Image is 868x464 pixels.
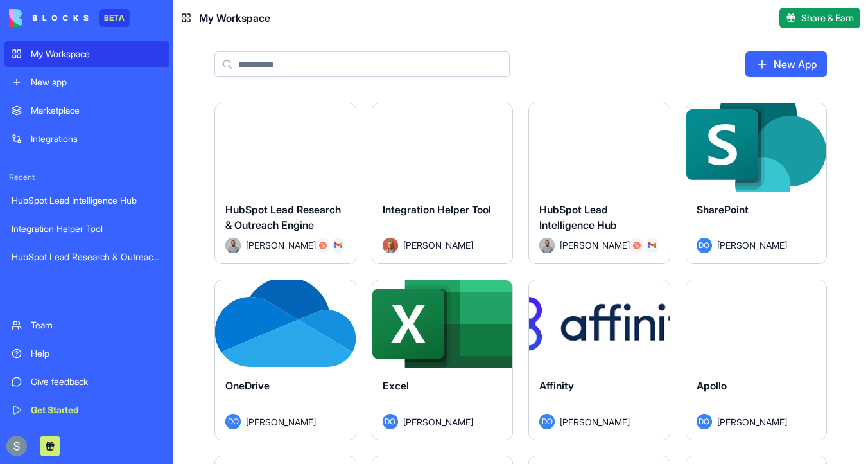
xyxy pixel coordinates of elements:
[8,5,33,30] button: go back
[697,379,727,392] span: Apollo
[560,238,620,252] span: [PERSON_NAME]
[225,379,270,392] span: OneDrive
[539,414,555,429] span: DO
[31,347,162,360] div: Help
[372,103,514,264] a: Integration Helper ToolAvatar[PERSON_NAME]
[214,280,356,441] a: OneDriveDO[PERSON_NAME]
[383,379,409,392] span: Excel
[648,242,656,249] img: Gmail_trouth.svg
[4,341,169,366] a: Help
[12,194,162,207] div: HubSpot Lead Intelligence Hub
[31,132,162,145] div: Integrations
[4,216,169,242] a: Integration Helper Tool
[383,203,491,216] span: Integration Helper Tool
[4,69,169,95] a: New app
[199,10,270,26] span: My Workspace
[225,203,341,231] span: HubSpot Lead Research & Outreach Engine
[697,203,749,216] span: SharePoint
[99,9,130,27] div: BETA
[4,172,169,183] span: Recent
[4,397,169,423] a: Get Started
[4,369,169,395] a: Give feedback
[386,5,410,30] button: Collapse window
[697,414,712,429] span: DO
[4,126,169,152] a: Integrations
[225,238,241,253] img: Avatar
[539,379,574,392] span: Affinity
[528,103,670,264] a: HubSpot Lead Intelligence HubAvatar[PERSON_NAME]
[9,9,89,27] img: logo
[717,238,787,252] span: [PERSON_NAME]
[383,238,398,253] img: Avatar
[403,238,473,252] span: [PERSON_NAME]
[31,404,162,416] div: Get Started
[12,222,162,235] div: Integration Helper Tool
[686,103,828,264] a: SharePointDO[PERSON_NAME]
[4,312,169,338] a: Team
[539,203,617,231] span: HubSpot Lead Intelligence Hub
[4,41,169,67] a: My Workspace
[745,51,827,77] a: New App
[319,242,327,249] img: Hubspot_zz4hgj.svg
[246,415,316,429] span: [PERSON_NAME]
[410,5,433,28] div: Close
[560,415,630,429] span: [PERSON_NAME]
[528,280,670,441] a: AffinityDO[PERSON_NAME]
[801,12,854,24] span: Share & Earn
[403,415,473,429] span: [PERSON_NAME]
[372,280,514,441] a: ExcelDO[PERSON_NAME]
[225,414,241,429] span: DO
[717,415,787,429] span: [PERSON_NAME]
[31,76,162,89] div: New app
[246,238,306,252] span: [PERSON_NAME]
[31,319,162,332] div: Team
[383,414,398,429] span: DO
[633,242,641,249] img: Hubspot_zz4hgj.svg
[4,98,169,123] a: Marketplace
[4,244,169,270] a: HubSpot Lead Research & Outreach Engine
[6,436,27,456] img: ACg8ocKnDTHbS00rqwWSHQfXf8ia04QnQtz5EDX_Ef5UNrjqV-k=s96-c
[31,375,162,388] div: Give feedback
[779,8,860,28] button: Share & Earn
[539,238,555,253] img: Avatar
[9,9,130,27] a: BETA
[31,48,162,60] div: My Workspace
[4,188,169,213] a: HubSpot Lead Intelligence Hub
[334,242,342,249] img: Gmail_trouth.svg
[31,104,162,117] div: Marketplace
[697,238,712,253] span: DO
[214,103,356,264] a: HubSpot Lead Research & Outreach EngineAvatar[PERSON_NAME]
[686,280,828,441] a: ApolloDO[PERSON_NAME]
[12,251,162,263] div: HubSpot Lead Research & Outreach Engine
